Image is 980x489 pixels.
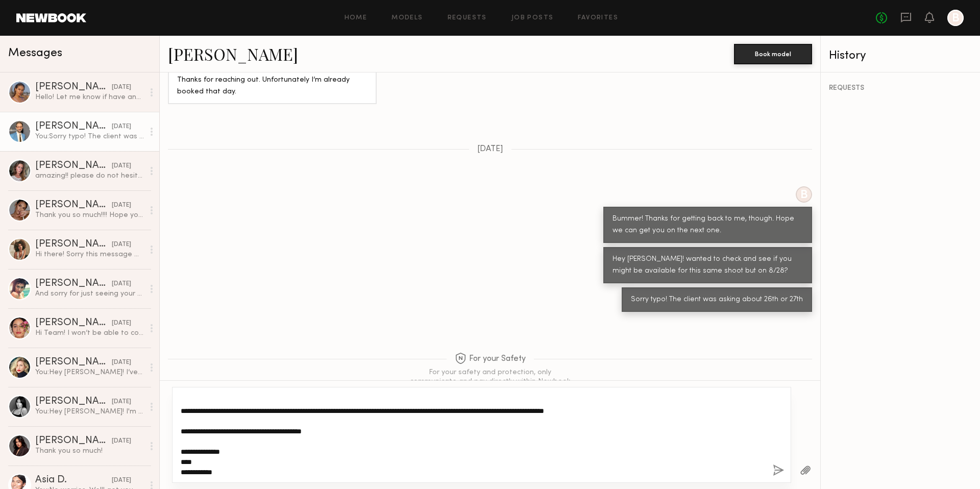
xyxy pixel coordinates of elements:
div: [PERSON_NAME] [35,121,112,132]
a: Models [391,15,423,21]
div: [DATE] [112,201,131,210]
div: [PERSON_NAME] [35,397,112,407]
a: [PERSON_NAME] [168,43,298,65]
a: Favorites [578,15,618,21]
div: [DATE] [112,161,131,171]
div: amazing!! please do not hesitate to reach out for future projects! you were so great to work with [35,171,144,181]
a: Book model [734,49,812,58]
div: [PERSON_NAME] [35,318,112,328]
div: [PERSON_NAME] [35,357,112,368]
div: [PERSON_NAME] [35,436,112,446]
div: Hi Team! I won’t be able to commit to this rate as it’s below industry standard. Thank you so muc... [35,328,144,338]
span: [DATE] [477,145,503,154]
span: For your Safety [455,353,526,365]
div: [DATE] [112,279,131,289]
button: Book model [734,44,812,64]
div: [DATE] [112,122,131,132]
div: [DATE] [112,397,131,407]
div: Hey [PERSON_NAME]! wanted to check and see if you might be available for this same shoot but on 8... [612,254,803,277]
div: Sorry typo! The client was asking about 26th or 27th [631,294,803,306]
div: Thanks for reaching out. Unfortunately I’m already booked that day. [177,75,367,98]
div: Bummer! Thanks for getting back to me, though. Hope we can get you on the next one. [612,213,803,237]
div: [DATE] [112,358,131,368]
span: Messages [8,47,62,59]
a: Job Posts [511,15,554,21]
div: [DATE] [112,319,131,328]
a: Home [345,15,367,21]
div: Hi there! Sorry this message was missed! I am available (: IG @bbymo__ [35,250,144,259]
div: For your safety and protection, only communicate and pay directly within Newbook [408,368,572,386]
div: Asia D. [35,475,112,485]
div: You: Sorry typo! The client was asking about 26th or 27th [35,132,144,141]
div: [PERSON_NAME] [35,200,112,210]
div: And sorry for just seeing your message now!! [35,289,144,299]
div: [PERSON_NAME] [35,279,112,289]
div: Hello! Let me know if have any other clients coming up [35,92,144,102]
a: Requests [448,15,487,21]
div: [PERSON_NAME] [35,239,112,250]
div: REQUESTS [829,85,972,92]
div: [PERSON_NAME] [35,82,112,92]
div: [PERSON_NAME] [35,161,112,171]
div: You: Hey [PERSON_NAME]! I’ve got a collaboration for Fresh Clean Threads shooting [DATE][DATE], i... [35,368,144,377]
div: Thank you so much!!!! Hope you had a great shoot! [35,210,144,220]
div: [DATE] [112,436,131,446]
div: [DATE] [112,83,131,92]
div: [DATE] [112,476,131,485]
div: You: Hey [PERSON_NAME]! I'm still waiting on approval from the client. I'll let you know if you'r... [35,407,144,417]
div: Thank you so much! [35,446,144,456]
a: B [947,10,964,26]
div: History [829,50,972,62]
div: [DATE] [112,240,131,250]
